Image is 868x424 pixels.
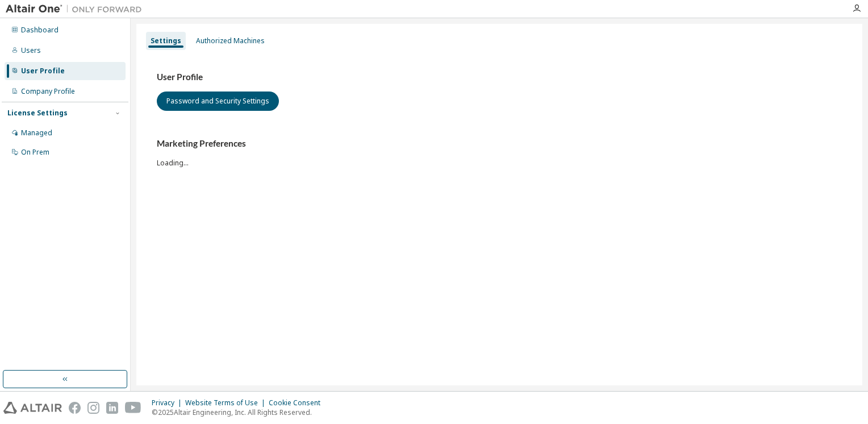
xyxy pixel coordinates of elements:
div: Authorized Machines [196,36,265,45]
div: Website Terms of Use [185,398,269,408]
div: Loading... [157,138,842,167]
h3: Marketing Preferences [157,138,842,149]
img: altair_logo.svg [3,402,62,414]
img: youtube.svg [125,402,141,414]
div: Settings [151,36,181,45]
img: Altair One [6,3,148,15]
div: License Settings [7,109,68,118]
div: User Profile [21,66,65,76]
div: Managed [21,128,52,138]
div: Dashboard [21,26,59,35]
div: Company Profile [21,87,75,96]
button: Password and Security Settings [157,92,279,111]
div: On Prem [21,148,49,157]
div: Users [21,46,41,55]
img: linkedin.svg [106,402,118,414]
img: facebook.svg [69,402,81,414]
img: instagram.svg [87,402,99,414]
div: Cookie Consent [269,398,327,408]
h3: User Profile [157,72,842,83]
p: © 2025 Altair Engineering, Inc. All Rights Reserved. [152,408,327,417]
div: Privacy [152,398,185,408]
